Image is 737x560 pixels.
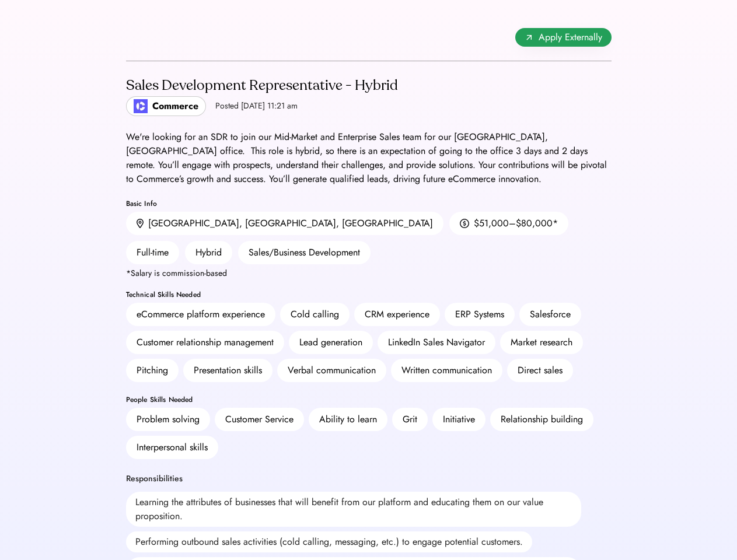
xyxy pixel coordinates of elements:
div: eCommerce platform experience [137,307,265,321]
div: Direct sales [518,363,563,377]
div: People Skills Needed [126,396,612,403]
div: Sales Development Representative - Hybrid [126,76,398,95]
img: poweredbycommerce_logo.jpeg [134,99,148,113]
div: Cold calling [291,307,339,321]
div: Initiative [443,412,475,426]
div: Verbal communication [288,363,376,377]
div: Commerce [152,99,198,113]
div: Presentation skills [194,363,262,377]
div: Market research [511,335,572,349]
div: Hybrid [185,241,232,264]
div: Lead generation [299,335,362,349]
button: Apply Externally [515,28,612,47]
div: *Salary is commission-based [126,269,227,277]
div: Customer Service [225,412,294,426]
div: Relationship building [501,412,583,426]
div: Responsibilities [126,473,183,485]
div: Interpersonal skills [137,440,208,454]
div: Written communication [401,363,492,377]
div: Technical Skills Needed [126,291,612,298]
div: [GEOGRAPHIC_DATA], [GEOGRAPHIC_DATA], [GEOGRAPHIC_DATA] [148,216,433,230]
div: Ability to learn [319,412,377,426]
div: Customer relationship management [137,335,274,349]
div: Problem solving [137,412,200,426]
div: Posted [DATE] 11:21 am [215,100,298,112]
div: Salesforce [530,307,571,321]
div: Sales/Business Development [238,241,371,264]
div: CRM experience [365,307,429,321]
div: Basic Info [126,200,612,207]
div: ERP Systems [455,307,504,321]
div: LinkedIn Sales Navigator [388,335,485,349]
div: Performing outbound sales activities (cold calling, messaging, etc.) to engage potential customers. [126,531,532,552]
div: $51,000–$80,000 [474,216,553,230]
img: location.svg [137,219,144,229]
div: We're looking for an SDR to join our Mid-Market and Enterprise Sales team for our [GEOGRAPHIC_DAT... [126,130,612,186]
span: Apply Externally [539,30,602,44]
div: Full-time [126,241,179,264]
div: Learning the attributes of businesses that will benefit from our platform and educating them on o... [126,492,581,527]
div: Pitching [137,363,168,377]
img: money.svg [460,218,469,229]
div: Grit [403,412,417,426]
